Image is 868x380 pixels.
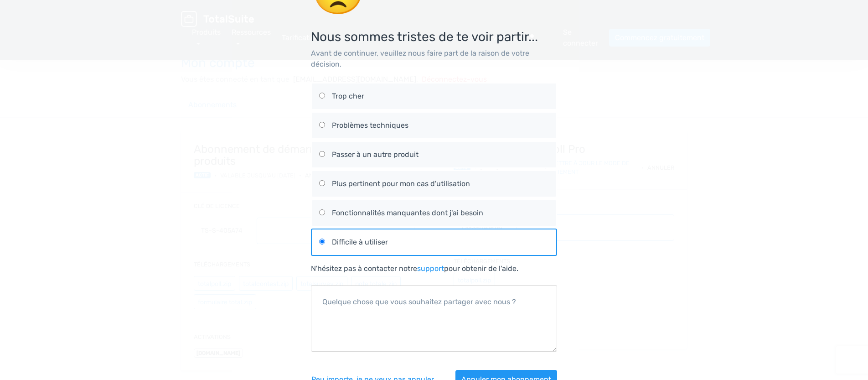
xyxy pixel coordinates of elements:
[417,264,444,273] a: support
[319,122,325,128] input: Problèmes techniques Problèmes techniques
[332,150,418,159] font: Passer à un autre produit
[311,49,529,68] font: Avant de continuer, veuillez nous faire part de la raison de votre décision.
[319,113,549,138] label: Problèmes techniques
[319,142,549,167] label: Passer à un autre produit
[319,180,325,186] input: Plus pertinent pour mon cas d'utilisation Plus pertinent pour mon cas d'utilisation
[319,200,549,226] label: Fonctionnalités manquantes dont j'ai besoin
[332,179,470,188] font: Plus pertinent pour mon cas d'utilisation
[319,83,549,109] label: Trop cher
[319,229,549,255] label: Difficile à utiliser
[332,238,388,246] font: Difficile à utiliser
[332,92,364,100] font: Trop cher
[319,171,549,197] label: Plus pertinent pour mon cas d'utilisation
[319,151,325,157] input: Passer à un autre produit Passer à un autre produit
[332,208,483,217] font: Fonctionnalités manquantes dont j'ai besoin
[319,93,325,99] input: Trop cher Trop cher
[311,29,538,44] font: Nous sommes tristes de te voir partir...
[319,239,325,245] input: Difficile à utiliser Difficile à utiliser
[332,121,408,130] font: Problèmes techniques
[444,264,518,273] font: pour obtenir de l'aide.
[319,209,325,215] input: Fonctionnalités manquantes dont j'ai besoin Fonctionnalités manquantes dont j'ai besoin
[311,264,417,273] font: N'hésitez pas à contacter notre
